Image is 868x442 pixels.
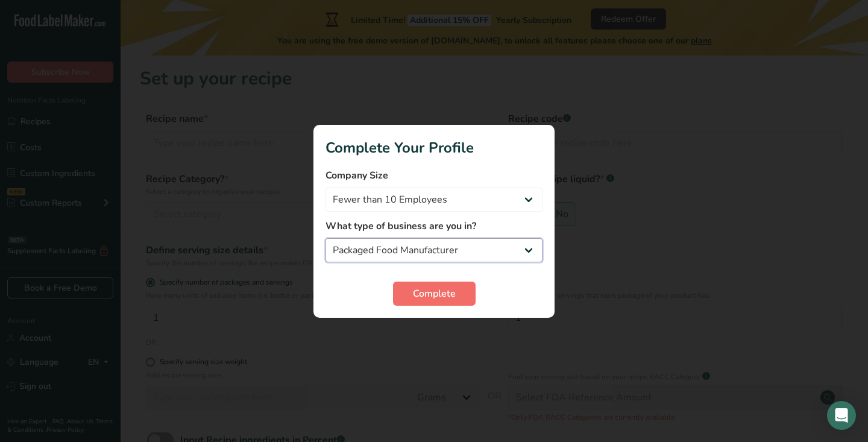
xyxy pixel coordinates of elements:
[827,401,856,430] div: Open Intercom Messenger
[393,282,476,306] button: Complete
[325,168,542,183] label: Company Size
[325,137,542,159] h1: Complete Your Profile
[413,286,456,301] span: Complete
[325,219,542,233] label: What type of business are you in?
